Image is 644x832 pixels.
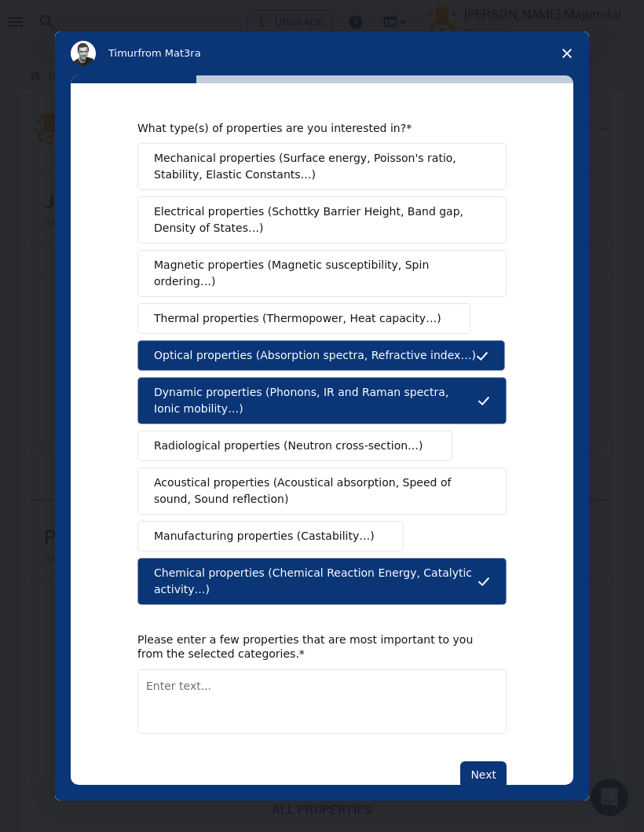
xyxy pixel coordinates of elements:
button: Manufacturing properties (Castability…) [137,521,404,552]
button: Dynamic properties (Phonons, IR and Raman spectra, Ionic mobility…) [137,377,507,424]
button: Chemical properties (Chemical Reaction Energy, Catalytic activity…) [137,558,507,605]
span: from Mat3ra [137,47,200,59]
span: Timur [108,47,137,59]
button: Magnetic properties (Magnetic susceptibility, Spin ordering…) [137,250,507,297]
button: Acoustical properties (Acoustical absorption, Speed of sound, Sound reflection) [137,467,507,515]
div: What type(s) of properties are you interested in? [137,121,483,135]
button: Radiological properties (Neutron cross-section…) [137,431,452,461]
span: Optical properties (Absorption spectra, Refractive index…) [154,347,476,364]
span: Manufacturing properties (Castability…) [154,528,375,544]
span: Close survey [545,31,589,75]
span: Dynamic properties (Phonons, IR and Raman spectra, Ionic mobility…) [154,384,478,417]
textarea: Enter text... [137,669,507,734]
div: Please enter a few properties that are most important to you from the selected categories. [137,632,483,661]
span: Magnetic properties (Magnetic susceptibility, Spin ordering…) [154,257,478,290]
button: Electrical properties (Schottky Barrier Height, Band gap, Density of States…) [137,196,507,244]
span: Acoustical properties (Acoustical absorption, Speed of sound, Sound reflection) [154,475,481,508]
button: Next [460,761,507,788]
span: Radiological properties (Neutron cross-section…) [154,438,423,454]
img: Profile image for Timur [71,41,96,66]
span: Thermal properties (Thermopower, Heat capacity…) [154,310,441,327]
button: Thermal properties (Thermopower, Heat capacity…) [137,303,470,334]
span: Mechanical properties (Surface energy, Poisson's ratio, Stability, Elastic Constants…) [154,150,481,183]
span: Chemical properties (Chemical Reaction Energy, Catalytic activity…) [154,565,478,598]
button: Mechanical properties (Surface energy, Poisson's ratio, Stability, Elastic Constants…) [137,143,507,190]
button: Optical properties (Absorption spectra, Refractive index…) [137,340,505,371]
span: Electrical properties (Schottky Barrier Height, Band gap, Density of States…) [154,203,481,236]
